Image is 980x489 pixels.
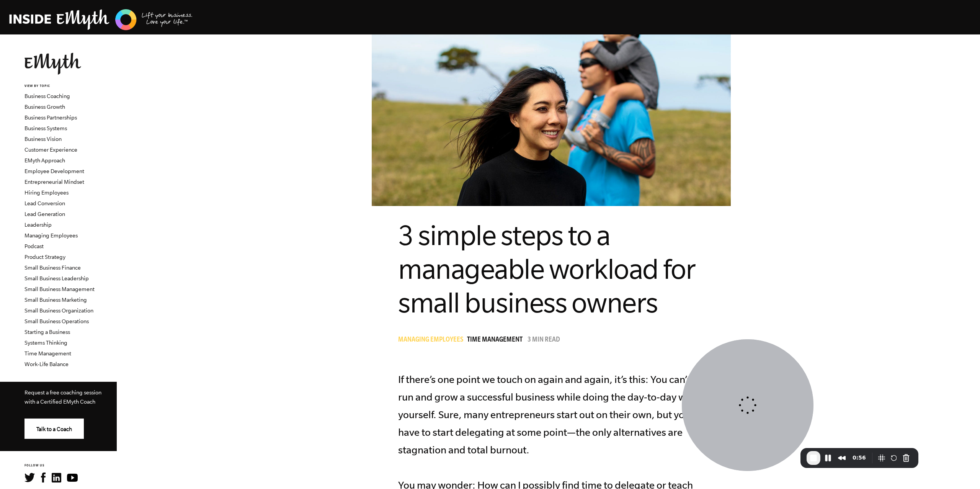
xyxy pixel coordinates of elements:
[24,275,89,281] a: Small Business Leadership
[24,147,77,153] a: Customer Experience
[67,474,78,482] img: YouTube
[24,243,44,249] a: Podcast
[24,93,70,99] a: Business Coaching
[24,265,81,271] a: Small Business Finance
[24,232,78,239] a: Managing Employees
[24,114,77,121] a: Business Partnerships
[24,473,35,482] img: Twitter
[41,473,46,482] img: Facebook
[24,286,95,292] a: Small Business Management
[52,473,61,482] img: LinkedIn
[24,104,65,110] a: Business Growth
[24,84,117,89] h6: VIEW BY TOPIC
[24,307,93,314] a: Small Business Organization
[24,136,62,142] a: Business Vision
[24,125,67,131] a: Business Systems
[24,297,87,303] a: Small Business Marketing
[24,157,65,164] a: EMyth Approach
[24,350,71,357] a: Time Management
[9,8,193,31] img: EMyth Business Coaching
[942,452,980,489] iframe: Chat Widget
[24,329,70,335] a: Starting a Business
[398,337,463,344] span: Managing Employees
[467,337,523,344] span: Time Management
[36,426,72,432] span: Talk to a Coach
[24,190,69,196] a: Hiring Employees
[24,168,84,174] a: Employee Development
[24,463,117,468] h6: FOLLOW US
[398,337,467,344] a: Managing Employees
[24,340,67,346] a: Systems Thinking
[24,179,84,185] a: Entrepreneurial Mindset
[24,211,65,217] a: Lead Generation
[24,222,52,228] a: Leadership
[24,361,69,367] a: Work-Life Balance
[24,318,89,324] a: Small Business Operations
[24,254,65,260] a: Product Strategy
[24,388,105,406] p: Request a free coaching session with a Certified EMyth Coach
[528,337,560,344] p: 3 min read
[467,337,526,344] a: Time Management
[24,419,84,439] a: Talk to a Coach
[398,219,696,318] span: 3 simple steps to a manageable workload for small business owners
[24,200,65,206] a: Lead Conversion
[24,53,81,75] img: EMyth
